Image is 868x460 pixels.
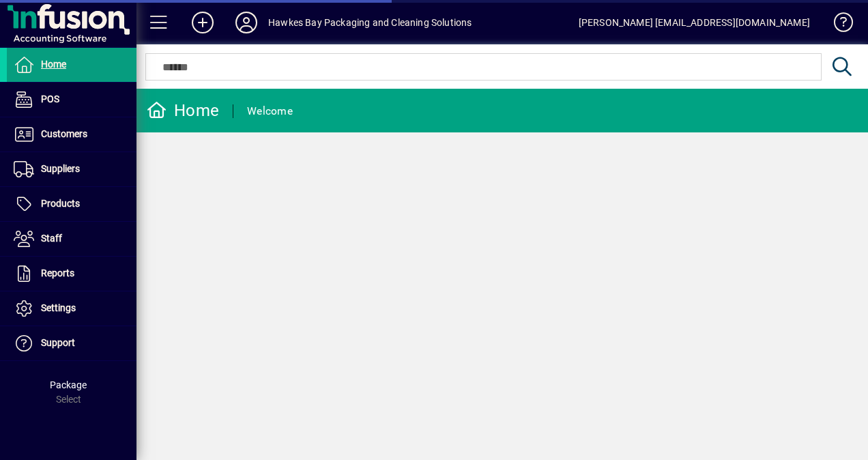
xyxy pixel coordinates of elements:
[41,268,74,278] span: Reports
[41,128,87,139] span: Customers
[41,198,80,209] span: Products
[41,233,62,244] span: Staff
[41,337,75,348] span: Support
[225,10,268,35] button: Profile
[41,302,76,313] span: Settings
[7,222,136,256] a: Staff
[50,379,87,390] span: Package
[181,10,225,35] button: Add
[824,3,851,47] a: Knowledge Base
[7,257,136,291] a: Reports
[7,187,136,221] a: Products
[7,291,136,326] a: Settings
[7,152,136,186] a: Suppliers
[579,12,810,33] div: [PERSON_NAME] [EMAIL_ADDRESS][DOMAIN_NAME]
[7,83,136,117] a: POS
[7,326,136,360] a: Support
[41,94,59,104] span: POS
[7,117,136,152] a: Customers
[247,100,293,122] div: Welcome
[268,12,472,33] div: Hawkes Bay Packaging and Cleaning Solutions
[41,163,80,174] span: Suppliers
[41,59,66,70] span: Home
[147,100,219,121] div: Home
